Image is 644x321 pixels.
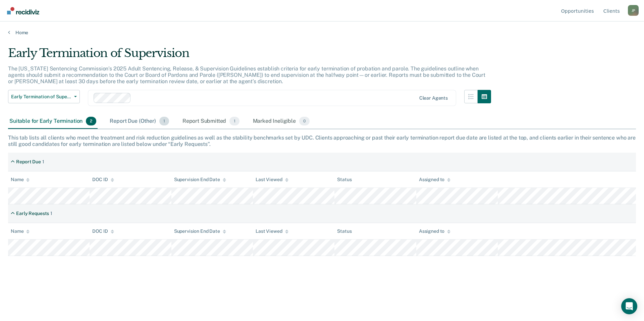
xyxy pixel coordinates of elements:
div: Suitable for Early Termination2 [8,114,98,129]
div: 1 [42,159,44,165]
img: Recidiviz [7,7,39,14]
div: This tab lists all clients who meet the treatment and risk reduction guidelines as well as the st... [8,135,636,147]
div: Report Due (Other)1 [108,114,170,129]
div: Last Viewed [256,228,288,234]
div: DOC ID [92,228,114,234]
div: Assigned to [419,228,450,234]
button: Early Termination of Supervision [8,90,80,103]
div: Name [11,228,30,234]
div: Early Requests1 [8,208,55,219]
div: Early Termination of Supervision [8,46,491,65]
span: 1 [229,117,239,125]
a: Home [8,30,636,36]
div: Supervision End Date [174,228,226,234]
div: Clear agents [419,95,448,101]
div: 1 [50,211,52,216]
div: Last Viewed [256,177,288,182]
button: Profile dropdown button [628,5,639,16]
div: Report Due1 [8,156,47,167]
div: Early Requests [16,211,49,216]
div: Report Due [16,159,41,165]
div: Marked Ineligible0 [252,114,311,129]
div: DOC ID [92,177,114,182]
div: J P [628,5,639,16]
div: Status [337,177,352,182]
span: Early Termination of Supervision [11,94,71,100]
span: 1 [159,117,169,125]
span: 0 [299,117,310,125]
div: Assigned to [419,177,450,182]
div: Supervision End Date [174,177,226,182]
span: 2 [86,117,96,125]
div: Status [337,228,352,234]
div: Report Submitted1 [181,114,241,129]
p: The [US_STATE] Sentencing Commission’s 2025 Adult Sentencing, Release, & Supervision Guidelines e... [8,65,485,85]
div: Name [11,177,30,182]
div: Open Intercom Messenger [621,298,637,314]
